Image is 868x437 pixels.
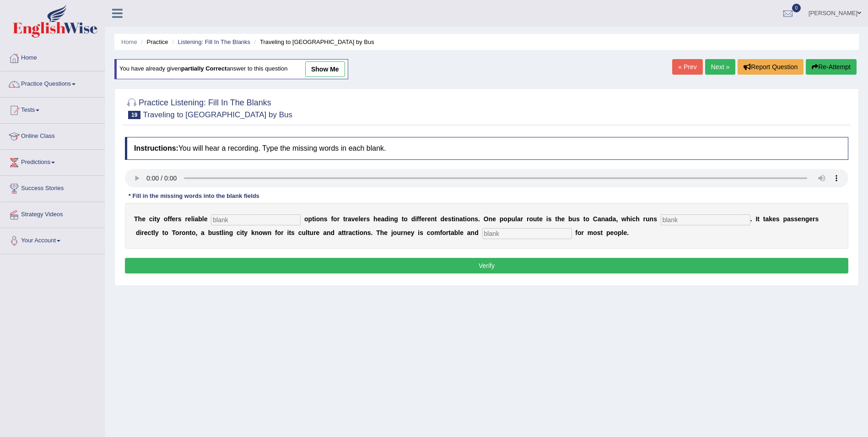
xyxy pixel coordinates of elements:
b: i [287,229,289,236]
b: u [212,229,216,236]
b: h [636,215,640,223]
b: t [448,229,451,236]
b: n [471,215,475,223]
b: b [208,229,212,236]
b: r [281,229,283,236]
b: t [757,215,760,223]
b: t [763,215,766,223]
b: n [455,215,459,223]
b: i [223,229,225,236]
b: n [225,229,229,236]
div: * Fill in the missing words into the blank fields [125,192,263,201]
b: j [391,229,393,236]
b: , [616,215,618,223]
b: r [527,215,529,223]
b: r [401,229,403,236]
b: I [755,215,757,223]
b: o [393,229,397,236]
b: t [583,215,586,223]
b: a [348,229,352,236]
b: e [144,229,148,236]
b: o [333,215,337,223]
b: c [149,215,153,223]
b: r [345,215,348,223]
h2: Practice Listening: Fill In The Blanks [125,96,292,119]
b: u [572,215,577,223]
span: 19 [128,111,140,119]
b: k [251,229,255,236]
b: c [427,229,431,236]
b: a [194,215,198,223]
button: Verify [125,258,848,273]
b: a [459,215,463,223]
b: a [613,215,616,223]
b: s [420,229,423,236]
b: t [307,229,310,236]
b: c [632,215,636,223]
b: t [220,229,222,236]
b: r [141,229,144,236]
b: d [609,215,613,223]
b: i [631,215,632,223]
b: t [402,215,404,223]
b: s [794,215,798,223]
b: a [517,215,521,223]
b: T [172,229,176,236]
b: i [546,215,548,223]
b: a [323,229,327,236]
b: a [348,215,351,223]
b: s [548,215,552,223]
b: a [598,215,601,223]
b: u [646,215,650,223]
a: Practice Questions [0,71,105,94]
b: o [182,229,186,236]
b: t [242,229,244,236]
input: blank [482,228,572,239]
b: s [324,215,328,223]
b: T [134,215,138,223]
b: d [331,229,335,236]
b: Instructions: [134,144,178,152]
b: l [191,215,193,223]
b: y [155,229,159,236]
b: o [442,229,446,236]
a: Next » [705,59,735,75]
b: . [627,229,629,236]
b: s [597,229,601,236]
b: f [419,215,421,223]
b: l [202,215,204,223]
b: s [791,215,794,223]
b: u [511,215,515,223]
b: m [434,229,440,236]
b: t [452,215,454,223]
b: i [140,229,141,236]
b: t [463,215,465,223]
b: p [606,229,610,236]
b: n [650,215,654,223]
b: r [313,229,316,236]
li: Traveling to [GEOGRAPHIC_DATA] by Bus [252,38,374,46]
b: a [605,215,609,223]
b: l [306,229,307,236]
b: n [268,229,272,236]
b: y [156,215,160,223]
b: o [467,215,471,223]
b: o [585,215,589,223]
b: t [344,229,346,236]
b: e [561,215,565,223]
b: s [367,229,371,236]
b: f [167,215,170,223]
b: i [388,215,390,223]
b: l [458,229,460,236]
b: o [304,215,308,223]
b: d [474,229,479,236]
b: e [623,229,627,236]
a: Strategy Videos [0,202,105,225]
b: t [151,229,153,236]
input: blank [211,214,301,225]
b: r [185,215,187,223]
b: t [289,229,291,236]
b: f [417,215,419,223]
b: t [312,215,314,223]
b: m [588,229,593,236]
